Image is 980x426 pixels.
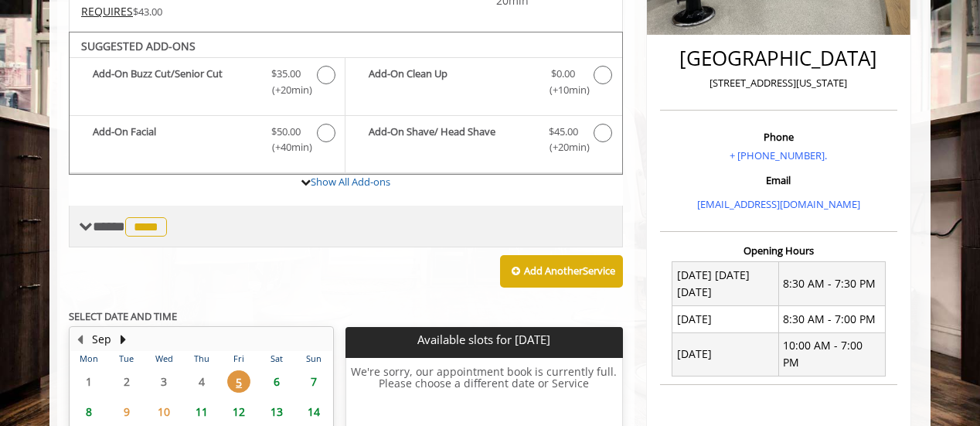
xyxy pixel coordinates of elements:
[295,366,333,397] td: Select day7
[265,400,288,423] span: 13
[117,331,129,348] button: Next Month
[70,351,107,366] th: Mon
[664,131,893,142] h3: Phone
[190,400,213,423] span: 11
[93,66,256,98] b: Add-On Buzz Cut/Senior Cut
[271,66,301,82] span: $35.00
[264,139,309,155] span: (+40min )
[672,306,779,332] td: [DATE]
[778,262,885,306] td: 8:30 AM - 7:30 PM
[107,351,145,366] th: Tue
[77,124,337,160] label: Add-On Facial
[672,262,779,306] td: [DATE] [DATE] [DATE]
[664,47,893,70] h2: [GEOGRAPHIC_DATA]
[540,139,586,155] span: (+20min )
[81,39,196,53] b: SUGGESTED ADD-ONS
[265,370,288,393] span: 6
[311,175,390,189] a: Show All Add-ons
[664,175,893,186] h3: Email
[369,66,533,98] b: Add-On Clean Up
[257,366,294,397] td: Select day6
[369,124,533,156] b: Add-On Shave/ Head Shave
[220,366,257,397] td: Select day5
[257,351,294,366] th: Sat
[271,124,301,140] span: $50.00
[73,331,86,348] button: Previous Month
[697,197,860,211] a: [EMAIL_ADDRESS][DOMAIN_NAME]
[672,332,779,377] td: [DATE]
[264,82,309,98] span: (+20min )
[182,351,219,366] th: Thu
[302,400,325,423] span: 14
[524,264,615,278] b: Add Another Service
[220,351,257,366] th: Fri
[81,4,133,19] span: This service needs some Advance to be paid before we block your appointment
[227,400,250,423] span: 12
[730,148,827,162] a: + [PHONE_NUMBER].
[69,32,623,176] div: NYU Students Haircut Add-onS
[778,306,885,332] td: 8:30 AM - 7:00 PM
[227,370,250,393] span: 5
[660,245,897,256] h3: Opening Hours
[500,255,623,288] button: Add AnotherService
[77,400,100,423] span: 8
[92,331,111,348] button: Sep
[69,309,177,323] b: SELECT DATE AND TIME
[152,400,175,423] span: 10
[352,333,616,346] p: Available slots for [DATE]
[353,124,614,160] label: Add-On Shave/ Head Shave
[302,370,325,393] span: 7
[549,124,578,140] span: $45.00
[81,3,392,20] div: $43.00
[295,351,333,366] th: Sun
[77,66,337,102] label: Add-On Buzz Cut/Senior Cut
[353,66,614,102] label: Add-On Clean Up
[551,66,575,82] span: $0.00
[145,351,182,366] th: Wed
[664,75,893,91] p: [STREET_ADDRESS][US_STATE]
[540,82,586,98] span: (+10min )
[115,400,138,423] span: 9
[93,124,256,156] b: Add-On Facial
[778,332,885,377] td: 10:00 AM - 7:00 PM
